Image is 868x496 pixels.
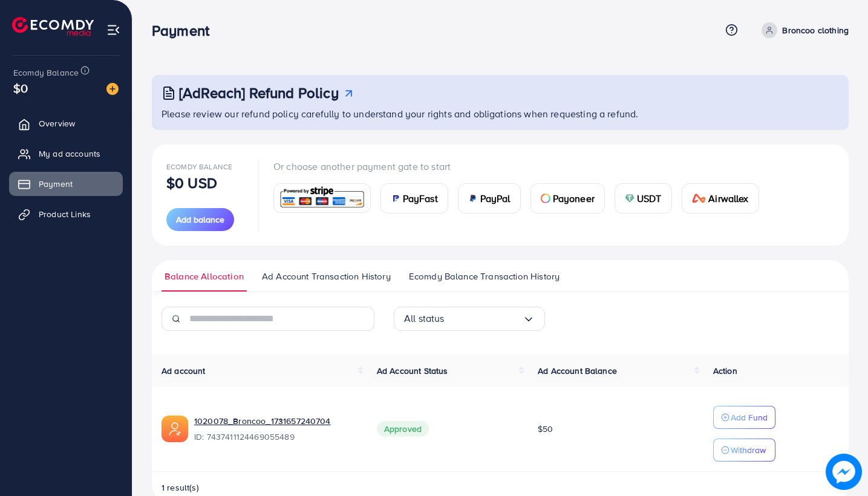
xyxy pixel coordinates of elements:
span: Ecomdy Balance [13,67,79,79]
button: Withdraw [713,439,775,462]
a: 1020078_Broncoo_1731657240704 [194,415,331,427]
a: My ad accounts [9,142,123,166]
img: logo [12,17,94,36]
span: Approved [377,421,429,437]
a: cardAirwallex [682,183,759,214]
p: Withdraw [731,443,766,457]
span: Action [713,365,737,377]
span: All status [404,309,445,328]
span: Airwallex [708,191,748,206]
img: image [826,454,862,490]
span: USDT [637,191,662,206]
p: Broncoo clothing [782,23,849,38]
p: Add Fund [731,410,768,425]
p: Please review our refund policy carefully to understand your rights and obligations when requesti... [162,106,841,121]
span: $0 [13,79,28,97]
span: ID: 7437411124469055489 [194,431,357,443]
span: Ecomdy Balance Transaction History [409,270,560,283]
img: card [391,194,400,203]
a: Broncoo clothing [757,22,849,38]
a: Product Links [9,202,123,226]
a: card [273,183,371,213]
span: Ad Account Balance [538,365,617,377]
img: card [278,185,367,211]
h3: Payment [152,22,219,39]
span: Ad Account Status [377,365,448,377]
a: cardPayoneer [530,183,605,214]
input: Search for option [445,309,523,328]
span: PayPal [480,191,511,206]
span: $50 [538,423,553,435]
img: image [106,83,119,95]
img: menu [106,23,120,37]
p: $0 USD [166,175,217,190]
img: card [541,194,550,203]
span: Overview [39,117,75,129]
span: Product Links [39,208,91,220]
span: 1 result(s) [162,481,199,494]
div: Search for option [394,307,545,331]
a: Overview [9,111,123,135]
button: Add Fund [713,406,775,429]
img: card [468,194,478,203]
span: Payment [39,178,73,190]
a: cardPayPal [458,183,521,214]
span: Ecomdy Balance [166,162,232,172]
a: cardPayFast [380,183,448,214]
img: ic-ads-acc.e4c84228.svg [162,416,188,442]
span: Ad account [162,365,206,377]
button: Add balance [166,208,234,231]
a: Payment [9,172,123,196]
span: Add balance [176,214,224,226]
span: My ad accounts [39,148,100,160]
div: <span class='underline'>1020078_Broncoo_1731657240704</span></br>7437411124469055489 [194,415,357,443]
span: Payoneer [553,191,595,206]
span: PayFast [403,191,438,206]
h3: [AdReach] Refund Policy [179,84,339,102]
span: Balance Allocation [165,270,244,283]
img: card [625,194,635,203]
span: Ad Account Transaction History [262,270,391,283]
p: Or choose another payment gate to start [273,159,769,174]
a: cardUSDT [615,183,672,214]
img: card [692,194,706,203]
